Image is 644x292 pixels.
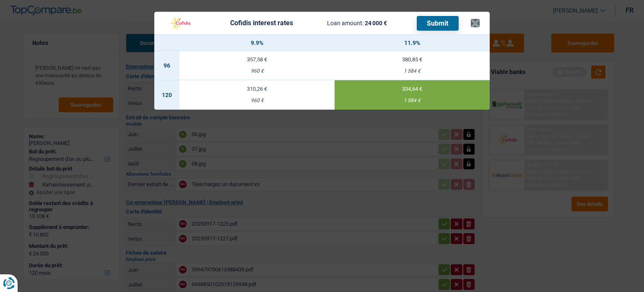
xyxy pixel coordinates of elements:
[327,20,364,26] span: Loan amount:
[335,98,490,103] div: 1 584 €
[417,16,459,31] button: Submit
[179,68,335,74] div: 960 €
[335,68,490,74] div: 1 584 €
[335,86,490,92] div: 334,64 €
[471,19,480,27] button: ×
[179,86,335,92] div: 310,26 €
[179,57,335,62] div: 357,58 €
[179,98,335,103] div: 960 €
[164,15,196,31] img: Cofidis
[335,57,490,62] div: 380,85 €
[154,51,179,80] td: 96
[335,35,490,51] th: 11.9%
[154,80,179,110] td: 120
[179,35,335,51] th: 9.9%
[365,20,387,26] span: 24 000 €
[230,20,293,26] div: Cofidis interest rates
